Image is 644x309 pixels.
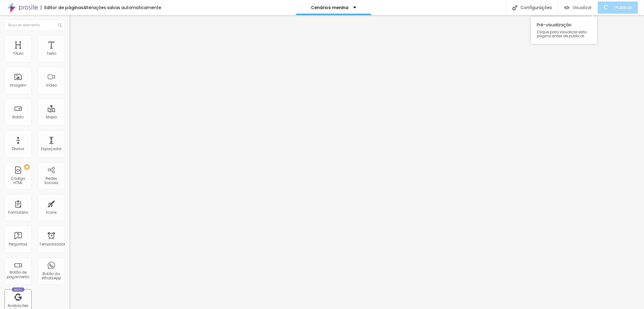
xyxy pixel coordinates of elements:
[9,242,27,247] font: Perguntas
[13,114,24,120] font: Botão
[14,288,22,291] font: Novo
[11,176,25,185] font: Código HTML
[83,5,161,11] font: Alterações salvas automaticamente
[41,146,62,151] font: Espaçador
[616,5,632,11] font: Publicar
[8,210,28,215] font: Formulário
[5,20,65,31] input: Buscar elemento
[46,114,57,120] font: Mapa
[46,210,57,215] font: Ícone
[512,5,517,10] img: Ícone
[42,271,61,281] font: Botão do WhatsApp
[7,270,30,279] font: Botão de pagamento
[46,51,56,56] font: Texto
[564,5,569,10] img: view-1.svg
[311,5,349,11] font: Cenários menina
[572,5,592,11] font: Visualizar
[537,29,587,38] font: Clique para visualizar esta página antes de publicar.
[10,83,26,88] font: Imagem
[12,146,24,151] font: Divisor
[46,83,57,88] font: Vídeo
[13,51,23,56] font: Título
[58,23,62,27] img: Ícone
[521,5,552,11] font: Configurações
[537,22,572,28] font: Pré-visualização
[44,176,58,185] font: Redes Sociais
[598,2,638,14] button: Publicar
[44,5,83,11] font: Editor de páginas
[39,242,65,247] font: Temporizador
[558,2,598,14] button: Visualizar
[69,15,644,309] iframe: Editor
